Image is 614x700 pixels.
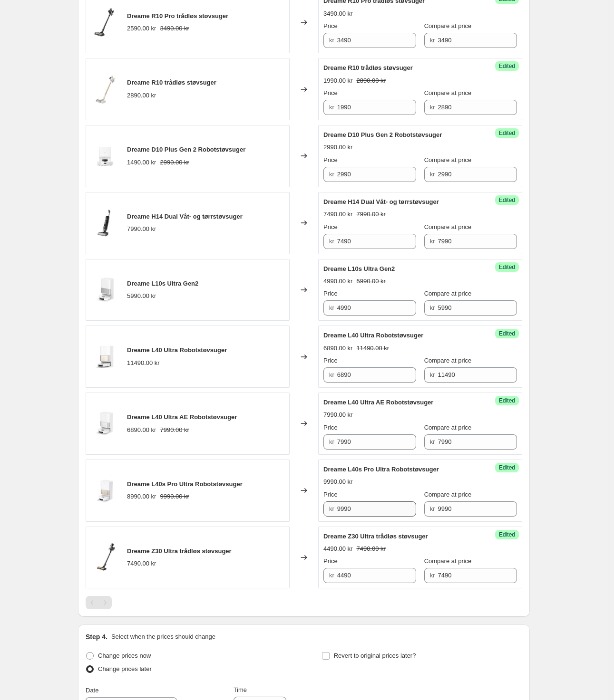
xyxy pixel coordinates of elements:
span: kr [430,371,435,378]
span: Compare at price [424,424,472,431]
span: Dreame L40s Pro Ultra Robotstøvsuger [323,466,439,473]
span: Compare at price [424,223,472,230]
span: kr [329,104,334,111]
div: 6890.00 kr [127,425,156,435]
span: Compare at price [424,557,472,565]
div: 1990.00 kr [323,76,352,86]
span: Dreame L40s Pro Ultra Robotstøvsuger [127,480,243,488]
strike: 5990.00 kr [356,277,385,286]
span: Compare at price [424,290,472,297]
strike: 9990.00 kr [160,492,189,501]
img: 1_-Wide-Angle-Soft-Roller-Brush-_-_2_80x.jpg [91,543,119,572]
span: kr [430,104,435,111]
span: kr [430,505,435,512]
span: Dreame L40 Ultra AE Robotstøvsuger [127,413,237,421]
span: Compare at price [424,357,472,364]
span: kr [430,304,435,311]
div: 9990.00 kr [323,477,352,487]
span: kr [329,438,334,445]
span: Price [323,491,338,498]
span: Price [323,357,338,364]
span: Price [323,223,338,230]
span: kr [329,371,334,378]
strike: 7990.00 kr [356,210,385,219]
img: 6391ace427ade714b70fb966024ae804_c463ca6e-2593-49d4-883d-219f11b0066b_80x.jpg [91,8,119,37]
span: Dreame R10 trådløs støvsuger [323,64,413,71]
strike: 7990.00 kr [160,425,189,435]
span: Time [234,686,247,693]
span: Edited [499,263,515,271]
div: 7990.00 kr [323,410,352,420]
span: Dreame L40 Ultra Robotstøvsuger [127,346,227,354]
span: Edited [499,196,515,204]
div: 4490.00 kr [323,544,352,554]
span: Price [323,557,338,565]
span: Price [323,290,338,297]
span: Dreame D10 Plus Gen 2 Robotstøvsuger [127,146,245,153]
span: Dreame R10 trådløs støvsuger [127,79,216,86]
strike: 2890.00 kr [356,76,385,86]
span: kr [329,505,334,512]
img: WideAngle-MainImage_80x.jpg [91,209,119,237]
div: 4990.00 kr [323,277,352,286]
span: kr [430,438,435,445]
span: kr [329,238,334,245]
span: Compare at price [424,491,472,498]
img: Total-Right-_-_01_fe24e486-bd8e-4a22-89e9-e1354e6cf3be_80x.jpg [91,343,119,371]
div: 5990.00 kr [127,291,156,301]
nav: Pagination [86,596,112,609]
span: kr [430,171,435,178]
span: Edited [499,62,515,70]
span: Price [323,89,338,96]
span: Dreame Z30 Ultra trådløs støvsuger [323,533,428,540]
img: 6391ace427ade714b70fb966024ae804_937e70db-78ec-49cb-8385-ffa217b45f2a_80x.jpg [91,75,119,104]
span: Edited [499,129,515,137]
span: Price [323,156,338,163]
div: 6890.00 kr [323,344,352,353]
span: Edited [499,464,515,471]
strike: 7490.00 kr [356,544,385,554]
span: Edited [499,531,515,538]
span: Change prices later [98,665,152,672]
span: kr [329,171,334,178]
span: Revert to original prices later? [334,652,416,659]
span: kr [329,304,334,311]
div: 7990.00 kr [127,224,156,234]
strike: 2990.00 kr [160,158,189,167]
div: 2990.00 kr [323,143,352,152]
img: Total-Front-02_80x.jpg [91,142,119,170]
span: Dreame Z30 Ultra trådløs støvsuger [127,547,232,555]
img: BaseStationChargingDock_738c3172-de89-47d2-acf4-ae1a74d8baeb_80x.jpg [91,276,119,304]
div: 7490.00 kr [127,559,156,568]
span: Dreame L10s Ultra Gen2 [323,265,395,272]
span: Change prices now [98,652,151,659]
span: Dreame H14 Dual Våt- og tørrstøvsuger [127,213,243,220]
span: kr [329,572,334,579]
p: Select when the prices should change [111,632,215,642]
span: kr [430,238,435,245]
span: kr [329,37,334,44]
span: Edited [499,397,515,404]
img: L40_Ultra_AE-Total-Right-_-_02_80x.jpg [91,409,119,438]
span: Compare at price [424,156,472,163]
span: Price [323,424,338,431]
span: Compare at price [424,89,472,96]
div: 2590.00 kr [127,24,156,33]
span: Price [323,22,338,29]
span: Dreame D10 Plus Gen 2 Robotstøvsuger [323,131,442,138]
div: 1490.00 kr [127,158,156,167]
strike: 3490.00 kr [160,24,189,33]
div: 7490.00 kr [323,210,352,219]
span: Dreame L40 Ultra Robotstøvsuger [323,332,423,339]
span: Dreame L10s Ultra Gen2 [127,280,198,287]
div: 3490.00 kr [323,9,352,19]
h2: Step 4. [86,632,107,642]
div: 8990.00 kr [127,492,156,501]
span: Dreame H14 Dual Våt- og tørrstøvsuger [323,198,439,205]
strike: 11490.00 kr [356,344,389,353]
span: Dreame R10 Pro trådløs støvsuger [127,12,228,19]
span: Date [86,687,98,694]
div: 2890.00 kr [127,91,156,100]
span: kr [430,37,435,44]
div: 11490.00 kr [127,358,160,368]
